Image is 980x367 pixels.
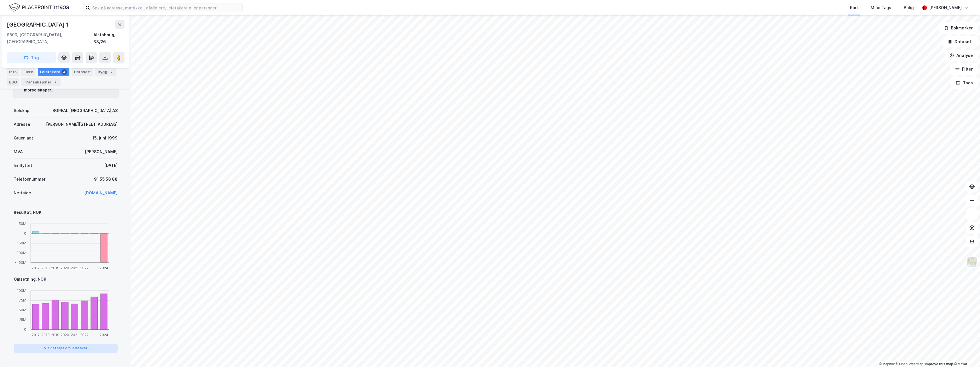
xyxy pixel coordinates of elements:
[38,68,69,76] div: Leietakere
[14,209,118,216] div: Resultat, NOK
[95,68,117,76] div: Bygg
[61,69,67,75] div: 4
[871,4,891,11] div: Mine Tags
[80,332,89,337] tspan: 2022
[32,332,40,337] tspan: 2017
[14,121,30,128] div: Adresse
[14,276,118,283] div: Omsetning, NOK
[17,222,26,226] tspan: 150M
[51,332,59,337] tspan: 2019
[85,148,118,155] div: [PERSON_NAME]
[21,68,35,76] div: Eiere
[94,176,118,183] div: 91 55 58 88
[41,332,50,337] tspan: 2018
[15,241,26,245] tspan: -150M
[61,332,69,337] tspan: 2020
[929,4,962,11] div: [PERSON_NAME]
[7,31,93,45] div: 8800, [GEOGRAPHIC_DATA], [GEOGRAPHIC_DATA]
[7,52,56,63] button: Tag
[100,332,108,337] tspan: 2024
[93,31,124,45] div: Alstahaug, 38/26
[32,266,40,270] tspan: 2017
[14,190,31,196] div: Nettside
[92,135,118,141] div: 15. juni 1999
[84,190,118,195] a: [DOMAIN_NAME]
[21,78,61,86] div: Transaksjoner
[61,266,69,270] tspan: 2020
[950,63,978,75] button: Filter
[100,266,108,270] tspan: 2024
[14,135,33,141] div: Grunnlagt
[19,308,26,312] tspan: 50M
[943,36,978,47] button: Datasett
[109,69,114,75] div: 2
[24,231,26,236] tspan: 0
[53,107,118,114] div: BOREAL [GEOGRAPHIC_DATA] AS
[14,176,45,183] div: Telefonnummer
[15,251,26,255] tspan: -300M
[24,327,26,332] tspan: 0
[19,298,26,302] tspan: 75M
[896,362,923,366] a: OpenStreetMap
[951,77,978,89] button: Tags
[879,362,895,366] a: Mapbox
[14,148,23,155] div: MVA
[904,4,914,11] div: Bolig
[14,344,118,353] button: Vis detaljer om leietaker
[46,121,118,128] div: [PERSON_NAME][STREET_ADDRESS]
[90,3,242,12] input: Søk på adresse, matrikkel, gårdeiere, leietakere eller personer
[53,79,58,85] div: 7
[72,68,93,76] div: Datasett
[7,78,19,86] div: ESG
[7,68,19,76] div: Info
[41,266,50,270] tspan: 2018
[9,3,69,13] img: logo.f888ab2527a4732fd821a326f86c7f29.svg
[71,332,79,337] tspan: 2021
[80,266,89,270] tspan: 2022
[951,340,980,367] iframe: Chat Widget
[951,340,980,367] div: Kontrollprogram for chat
[14,107,29,114] div: Selskap
[71,266,79,270] tspan: 2021
[104,162,118,169] div: [DATE]
[925,362,953,366] a: Improve this map
[19,318,26,322] tspan: 25M
[967,257,977,268] img: Z
[15,260,26,265] tspan: -450M
[17,288,26,293] tspan: 100M
[14,162,32,169] div: Innflyttet
[939,22,978,34] button: Bokmerker
[7,20,70,29] div: [GEOGRAPHIC_DATA] 1
[945,50,978,61] button: Analyse
[850,4,858,11] div: Kart
[51,266,59,270] tspan: 2019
